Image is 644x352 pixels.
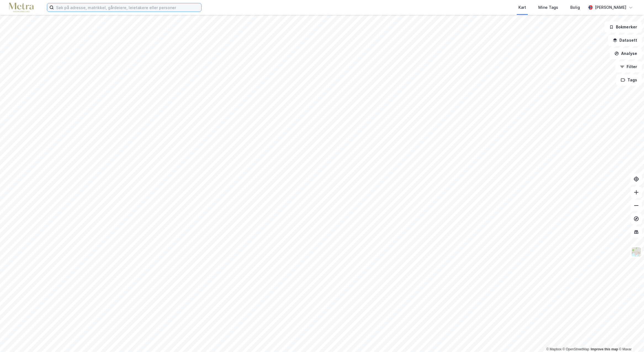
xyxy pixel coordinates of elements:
[595,4,626,11] div: [PERSON_NAME]
[631,247,642,257] img: Z
[546,347,561,351] a: Mapbox
[518,4,526,11] div: Kart
[615,61,642,72] button: Filter
[616,326,644,352] div: Kontrollprogram for chat
[54,3,201,12] input: Søk på adresse, matrikkel, gårdeiere, leietakere eller personer
[563,347,589,351] a: OpenStreetMap
[605,22,642,33] button: Bokmerker
[9,3,34,12] img: metra-logo.256734c3b2bbffee19d4.png
[616,326,644,352] iframe: Chat Widget
[610,48,642,59] button: Analyse
[538,4,558,11] div: Mine Tags
[570,4,580,11] div: Bolig
[608,35,642,46] button: Datasett
[616,74,642,86] button: Tags
[591,347,618,351] a: Improve this map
